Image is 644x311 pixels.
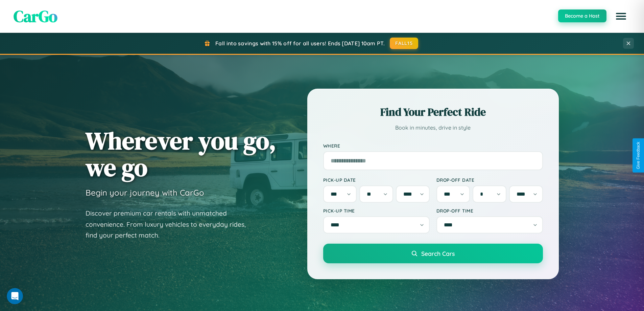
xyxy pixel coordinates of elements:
span: CarGo [14,5,57,27]
label: Pick-up Time [323,208,430,214]
label: Drop-off Date [436,177,543,183]
p: Book in minutes, drive in style [323,123,543,133]
span: Search Cars [421,250,455,257]
button: Become a Host [558,9,606,22]
button: FALL15 [390,38,418,49]
p: Discover premium car rentals with unmatched convenience. From luxury vehicles to everyday rides, ... [86,208,255,241]
h1: Wherever you go, we go [86,127,276,181]
label: Where [323,143,543,149]
button: Search Cars [323,244,543,263]
label: Drop-off Time [436,208,543,214]
label: Pick-up Date [323,177,430,183]
div: Give Feedback [636,142,641,169]
h3: Begin your journey with CarGo [86,187,204,198]
span: Fall into savings with 15% off for all users! Ends [DATE] 10am PT. [215,40,385,47]
button: Open menu [612,7,630,26]
h2: Find Your Perfect Ride [323,105,543,119]
iframe: Intercom live chat [7,288,23,304]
